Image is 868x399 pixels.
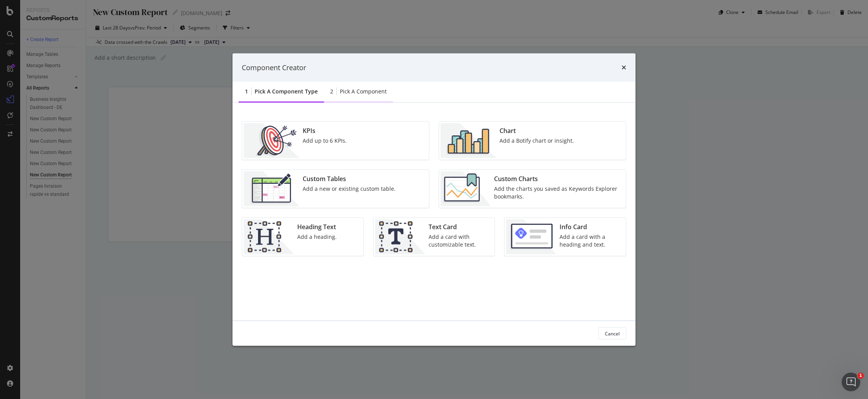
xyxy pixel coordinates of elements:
div: Custom Charts [494,174,621,183]
div: Add up to 6 KPIs. [303,137,347,145]
span: 1 [858,373,864,379]
div: 2 [330,88,333,95]
button: Cancel [598,327,626,340]
div: Custom Tables [303,174,396,183]
div: Heading Text [297,223,337,231]
img: CtJ9-kHf.png [244,219,294,254]
div: Add the charts you saved as Keywords Explorer bookmarks. [494,185,621,200]
div: Add a heading. [297,233,337,241]
div: Info Card [560,223,621,231]
div: Chart [499,126,574,135]
img: CIPqJSrR.png [375,219,425,254]
img: CzM_nd8v.png [244,171,300,206]
div: times [622,62,626,73]
div: Add a card with a heading and text. [560,233,621,249]
div: Component Creator [242,62,306,73]
div: Pick a Component [340,88,387,95]
div: Add a Botify chart or insight. [499,137,574,145]
div: Add a card with customizable text. [429,233,490,249]
div: Pick a Component type [255,88,318,95]
div: Cancel [605,330,620,337]
img: 9fcGIRyhgxRLRpur6FCk681sBQ4rDmX99LnU5EkywwAAAAAElFTkSuQmCC [506,219,556,254]
div: 1 [245,88,248,95]
img: __UUOcd1.png [244,123,300,158]
div: Text Card [429,223,490,231]
iframe: Intercom live chat [842,373,860,391]
img: BHjNRGjj.png [441,123,496,158]
div: modal [232,53,635,346]
img: Chdk0Fza.png [441,171,491,206]
div: Add a new or existing custom table. [303,185,396,193]
div: KPIs [303,126,347,135]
